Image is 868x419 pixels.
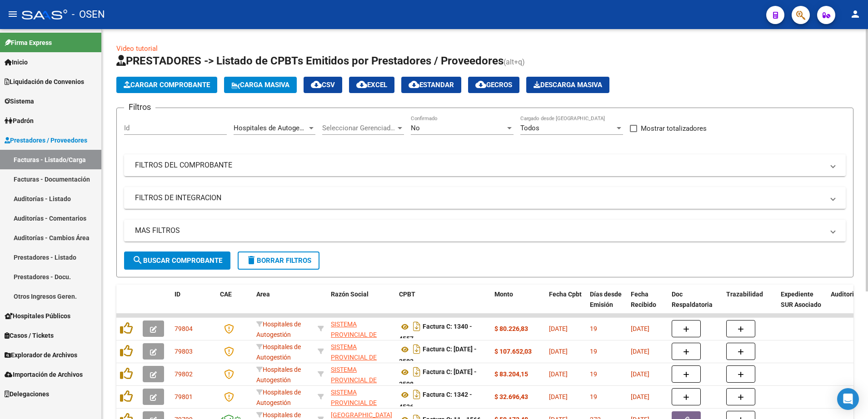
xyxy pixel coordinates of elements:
button: Estandar [401,77,461,93]
button: Buscar Comprobante [124,251,230,270]
button: Descarga Masiva [526,77,609,93]
div: Open Intercom Messenger [837,388,859,410]
span: Casos / Tickets [5,330,54,340]
span: Monto [494,291,513,298]
span: 79801 [175,393,193,400]
span: [DATE] [631,370,649,378]
span: Hospitales de Autogestión [256,366,301,384]
div: 30691822849 [331,319,392,338]
i: Descargar documento [411,342,423,356]
strong: Factura C: 1340 - 4557 [399,323,472,343]
strong: $ 80.226,83 [494,325,528,332]
span: Borrar Filtros [246,256,311,265]
mat-icon: cloud_download [311,79,322,90]
span: Trazabilidad [726,291,763,298]
span: [DATE] [549,325,568,332]
span: 19 [590,348,597,355]
span: Hospitales de Autogestión [256,320,301,338]
span: Sistema [5,96,34,106]
span: Prestadores / Proveedores [5,135,87,145]
mat-expansion-panel-header: MAS FILTROS [124,220,846,242]
span: 79803 [175,348,193,355]
mat-icon: person [850,9,861,20]
span: Inicio [5,57,28,67]
mat-expansion-panel-header: FILTROS DEL COMPROBANTE [124,154,846,176]
datatable-header-cell: Trazabilidad [723,285,777,325]
datatable-header-cell: Area [253,285,314,325]
span: Fecha Recibido [631,291,656,308]
span: No [411,124,420,132]
span: Carga Masiva [231,81,289,89]
span: - OSEN [72,5,105,25]
div: 30691822849 [331,365,392,384]
span: Buscar Comprobante [132,256,222,265]
span: SISTEMA PROVINCIAL DE SALUD [331,366,377,394]
span: [DATE] [631,348,649,355]
span: 79804 [175,325,193,332]
datatable-header-cell: ID [171,285,216,325]
span: Firma Express [5,38,52,48]
span: SISTEMA PROVINCIAL DE SALUD [331,389,377,417]
span: [DATE] [631,393,649,400]
strong: Factura C: 1342 - 4526 [399,391,472,411]
span: Días desde Emisión [590,291,622,308]
span: Doc Respaldatoria [672,291,713,308]
span: Razón Social [331,291,369,298]
span: Fecha Cpbt [549,291,582,298]
span: Gecros [475,81,512,89]
datatable-header-cell: CAE [216,285,253,325]
span: Estandar [409,81,454,89]
a: Video tutorial [116,44,158,53]
span: (alt+q) [504,58,525,66]
datatable-header-cell: Días desde Emisión [586,285,627,325]
i: Descargar documento [411,387,423,402]
span: ID [175,291,180,298]
span: Explorador de Archivos [5,350,77,360]
button: Borrar Filtros [238,251,319,270]
div: 30691822849 [331,342,392,361]
span: Liquidación de Convenios [5,77,84,87]
span: Hospitales de Autogestión [234,124,315,132]
datatable-header-cell: CPBT [395,285,491,325]
button: CSV [304,77,342,93]
datatable-header-cell: Fecha Recibido [627,285,668,325]
strong: $ 83.204,15 [494,370,528,378]
span: CPBT [399,291,415,298]
span: [DATE] [549,393,568,400]
mat-icon: menu [7,9,18,20]
strong: Factura C: [DATE] - 3583 [399,346,477,365]
datatable-header-cell: Fecha Cpbt [545,285,586,325]
span: CSV [311,81,335,89]
span: SISTEMA PROVINCIAL DE SALUD [331,320,377,349]
span: Mostrar totalizadores [641,123,707,134]
span: Todos [520,124,539,132]
datatable-header-cell: Monto [491,285,545,325]
span: [DATE] [549,348,568,355]
app-download-masive: Descarga masiva de comprobantes (adjuntos) [526,77,609,93]
span: 79802 [175,370,193,378]
strong: $ 107.652,03 [494,348,532,355]
span: EXCEL [356,81,387,89]
span: Auditoria [831,291,858,298]
mat-icon: delete [246,255,257,266]
h3: Filtros [124,101,155,113]
span: Area [256,291,270,298]
span: Descarga Masiva [534,81,602,89]
datatable-header-cell: Doc Respaldatoria [668,285,723,325]
strong: $ 32.696,43 [494,393,528,400]
button: Cargar Comprobante [116,77,217,93]
span: Cargar Comprobante [124,81,210,89]
span: 19 [590,325,597,332]
span: 19 [590,393,597,400]
mat-icon: cloud_download [356,79,367,90]
span: Hospitales de Autogestión [256,343,301,361]
i: Descargar documento [411,319,423,334]
mat-expansion-panel-header: FILTROS DE INTEGRACION [124,187,846,209]
span: Expediente SUR Asociado [781,291,821,308]
i: Descargar documento [411,365,423,379]
button: Carga Masiva [224,77,297,93]
span: Padrón [5,116,34,126]
span: Importación de Archivos [5,370,83,380]
span: Hospitales Públicos [5,311,70,321]
span: Seleccionar Gerenciador [322,124,396,132]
